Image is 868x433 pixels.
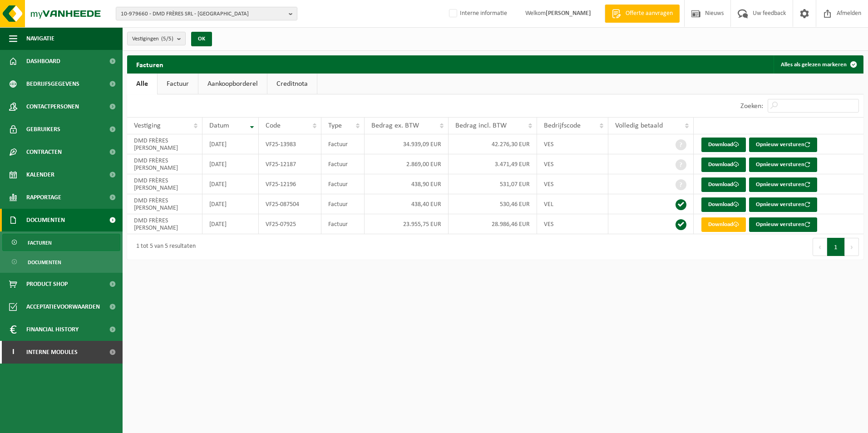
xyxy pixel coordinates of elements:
td: Factuur [321,214,365,234]
td: 2.869,00 EUR [365,154,449,174]
td: VF25-087504 [259,194,321,214]
td: 530,46 EUR [449,194,537,214]
span: Datum [209,122,229,129]
span: Documenten [26,209,65,231]
span: I [9,341,17,364]
td: [DATE] [202,174,259,194]
button: 1 [827,238,845,256]
span: Volledig betaald [615,122,663,129]
span: Financial History [26,318,79,341]
td: [DATE] [202,154,259,174]
td: Factuur [321,174,365,194]
label: Zoeken: [740,103,763,110]
span: Interne modules [26,341,78,364]
a: Documenten [2,253,120,271]
a: Creditnota [267,74,317,94]
span: Kalender [26,163,54,186]
td: VF25-13983 [259,134,321,154]
label: Interne informatie [447,7,507,20]
span: Bedrag ex. BTW [371,122,419,129]
button: Opnieuw versturen [749,197,817,212]
span: 10-979660 - DMD FRÈRES SRL - [GEOGRAPHIC_DATA] [121,7,285,21]
span: Contactpersonen [26,95,79,118]
strong: [PERSON_NAME] [546,10,591,17]
span: Offerte aanvragen [623,9,675,18]
td: Factuur [321,134,365,154]
count: (5/5) [161,36,173,42]
button: Opnieuw versturen [749,157,817,172]
td: DMD FRÈRES [PERSON_NAME] [127,194,202,214]
td: DMD FRÈRES [PERSON_NAME] [127,134,202,154]
td: VES [537,214,608,234]
span: Documenten [28,254,61,271]
a: Aankoopborderel [198,74,267,94]
button: Next [845,238,859,256]
button: Alles als gelezen markeren [774,55,863,74]
td: DMD FRÈRES [PERSON_NAME] [127,174,202,194]
div: 1 tot 5 van 5 resultaten [132,239,196,255]
td: VEL [537,194,608,214]
a: Download [701,177,746,192]
button: 10-979660 - DMD FRÈRES SRL - [GEOGRAPHIC_DATA] [116,7,297,20]
span: Bedrag incl. BTW [455,122,507,129]
td: VES [537,174,608,194]
span: Gebruikers [26,118,60,141]
td: 23.955,75 EUR [365,214,449,234]
span: Navigatie [26,27,54,50]
span: Bedrijfsgegevens [26,73,79,95]
td: DMD FRÈRES [PERSON_NAME] [127,154,202,174]
span: Facturen [28,234,52,251]
a: Factuur [158,74,198,94]
span: Dashboard [26,50,60,73]
td: 42.276,30 EUR [449,134,537,154]
td: 438,40 EUR [365,194,449,214]
button: Opnieuw versturen [749,177,817,192]
td: 3.471,49 EUR [449,154,537,174]
a: Download [701,138,746,152]
td: DMD FRÈRES [PERSON_NAME] [127,214,202,234]
button: Opnieuw versturen [749,217,817,232]
button: Opnieuw versturen [749,138,817,152]
td: VES [537,134,608,154]
span: Vestigingen [132,32,173,46]
span: Bedrijfscode [544,122,581,129]
td: VF25-07925 [259,214,321,234]
td: 34.939,09 EUR [365,134,449,154]
td: 531,07 EUR [449,174,537,194]
span: Vestiging [134,122,161,129]
td: 438,90 EUR [365,174,449,194]
td: VES [537,154,608,174]
td: 28.986,46 EUR [449,214,537,234]
td: [DATE] [202,134,259,154]
button: Previous [813,238,827,256]
button: OK [191,32,212,46]
a: Download [701,157,746,172]
td: [DATE] [202,194,259,214]
td: VF25-12187 [259,154,321,174]
span: Type [328,122,342,129]
td: Factuur [321,194,365,214]
a: Facturen [2,234,120,251]
a: Offerte aanvragen [605,5,680,23]
a: Alle [127,74,157,94]
span: Code [266,122,281,129]
td: VF25-12196 [259,174,321,194]
button: Vestigingen(5/5) [127,32,186,45]
td: [DATE] [202,214,259,234]
h2: Facturen [127,55,173,73]
span: Rapportage [26,186,61,209]
span: Contracten [26,141,62,163]
a: Download [701,217,746,232]
span: Acceptatievoorwaarden [26,295,100,318]
td: Factuur [321,154,365,174]
a: Download [701,197,746,212]
span: Product Shop [26,273,68,295]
